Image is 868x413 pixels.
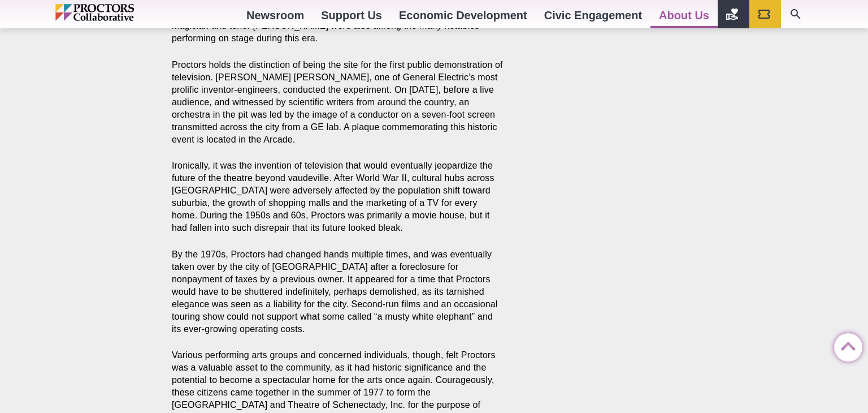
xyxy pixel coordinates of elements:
p: By the 1970s, Proctors had changed hands multiple times, and was eventually taken over by the cit... [172,248,504,336]
p: Proctors holds the distinction of being the site for the first public demonstration of television... [172,59,504,147]
a: Back to Top [834,334,857,356]
img: Proctors logo [55,4,183,21]
p: Ironically, it was the invention of television that would eventually jeopardize the future of the... [172,160,504,234]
